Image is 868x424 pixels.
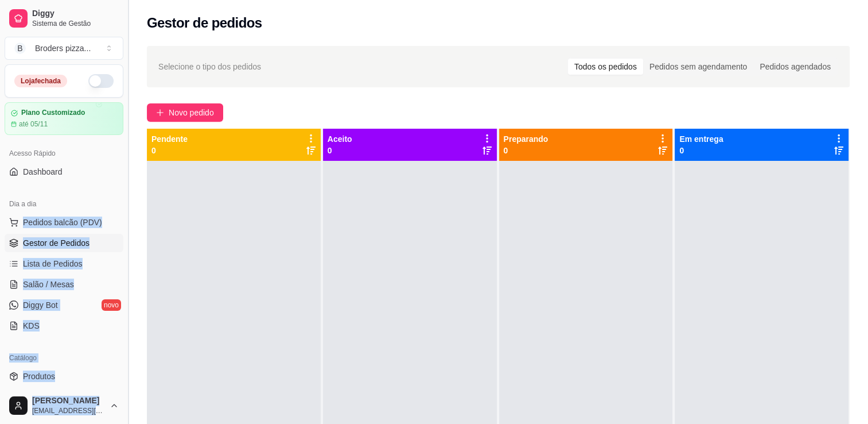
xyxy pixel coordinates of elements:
span: KDS [23,320,40,332]
span: Dashboard [23,166,63,178]
button: Alterar Status [88,74,114,88]
span: Diggy Bot [23,299,58,311]
div: Dia a dia [5,195,123,213]
span: Gestor de Pedidos [23,237,89,249]
p: Em entrega [679,133,723,145]
a: KDS [5,317,123,335]
button: Pedidos balcão (PDV) [5,213,123,232]
button: [PERSON_NAME][EMAIL_ADDRESS][DOMAIN_NAME] [5,392,123,419]
a: Lista de Pedidos [5,255,123,273]
span: plus [156,109,164,117]
div: Loja fechada [14,75,67,87]
span: Diggy [32,9,119,19]
div: Pedidos sem agendamento [643,59,753,75]
div: Catálogo [5,349,123,367]
article: Plano Customizado [21,109,85,117]
a: Salão / Mesas [5,275,123,294]
div: Pedidos agendados [753,59,837,75]
a: Produtos [5,367,123,386]
p: Preparando [504,133,548,145]
span: Lista de Pedidos [23,258,83,269]
a: Diggy Botnovo [5,296,123,314]
span: [PERSON_NAME] [32,396,105,406]
div: Todos os pedidos [568,59,643,75]
p: Pendente [151,133,188,145]
span: Salão / Mesas [23,279,74,290]
div: Acesso Rápido [5,144,123,163]
span: Pedidos balcão (PDV) [23,217,102,228]
span: Produtos [23,371,55,382]
span: Sistema de Gestão [32,19,119,28]
p: 0 [504,145,548,156]
a: DiggySistema de Gestão [5,5,123,32]
span: Novo pedido [169,106,214,119]
div: Broders pizza ... [35,43,91,54]
h2: Gestor de pedidos [147,14,262,32]
a: Plano Customizadoaté 05/11 [5,102,123,135]
a: Gestor de Pedidos [5,234,123,252]
button: Novo pedido [147,103,223,122]
article: até 05/11 [19,120,48,129]
p: Aceito [328,133,352,145]
button: Select a team [5,37,123,60]
p: 0 [679,145,723,156]
span: [EMAIL_ADDRESS][DOMAIN_NAME] [32,406,105,415]
p: 0 [328,145,352,156]
p: 0 [151,145,188,156]
span: Selecione o tipo dos pedidos [158,60,261,73]
a: Dashboard [5,163,123,181]
span: B [14,43,26,54]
